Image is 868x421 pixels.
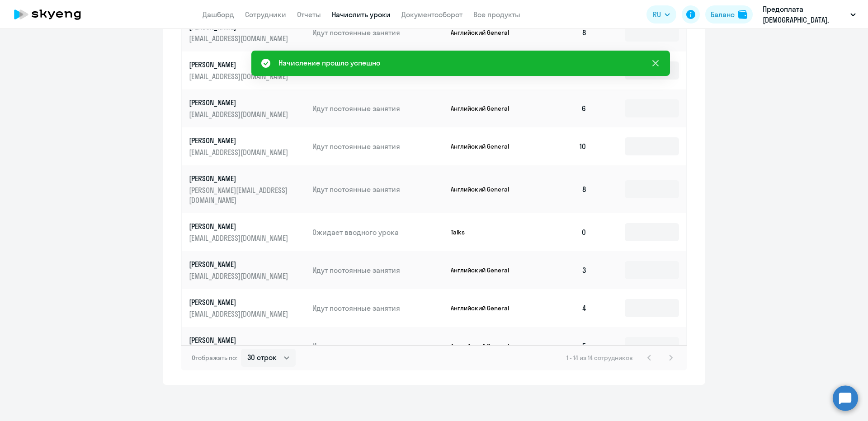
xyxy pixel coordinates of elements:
[531,127,594,165] td: 10
[189,297,290,307] p: [PERSON_NAME]
[203,10,234,19] a: Дашборд
[189,259,290,269] p: [PERSON_NAME]
[705,5,753,23] button: Балансbalance
[763,4,847,25] p: Предоплата [DEMOGRAPHIC_DATA], [GEOGRAPHIC_DATA], ООО
[312,141,443,151] p: Идут постоянные занятия
[189,221,290,231] p: [PERSON_NAME]
[711,9,735,20] div: Баланс
[189,33,290,43] p: [EMAIL_ADDRESS][DOMAIN_NAME]
[312,103,443,113] p: Идут постоянные занятия
[531,89,594,127] td: 6
[401,10,462,19] a: Документооборот
[189,98,290,108] p: [PERSON_NAME]
[189,335,290,345] p: [PERSON_NAME]
[189,109,290,119] p: [EMAIL_ADDRESS][DOMAIN_NAME]
[646,5,676,23] button: RU
[312,303,443,313] p: Идут постоянные занятия
[189,271,290,281] p: [EMAIL_ADDRESS][DOMAIN_NAME]
[189,22,305,43] a: [PERSON_NAME][EMAIL_ADDRESS][DOMAIN_NAME]
[451,28,519,37] p: Английский General
[189,335,305,357] a: [PERSON_NAME][EMAIL_ADDRESS][DOMAIN_NAME]
[758,4,860,25] button: Предоплата [DEMOGRAPHIC_DATA], [GEOGRAPHIC_DATA], ООО
[312,28,443,37] p: Идут постоянные занятия
[451,304,519,312] p: Английский General
[451,266,519,274] p: Английский General
[531,165,594,213] td: 8
[189,136,290,145] p: [PERSON_NAME]
[189,173,305,205] a: [PERSON_NAME][PERSON_NAME][EMAIL_ADDRESS][DOMAIN_NAME]
[531,289,594,327] td: 4
[189,185,290,205] p: [PERSON_NAME][EMAIL_ADDRESS][DOMAIN_NAME]
[189,60,305,81] a: [PERSON_NAME][EMAIL_ADDRESS][DOMAIN_NAME]
[189,136,305,157] a: [PERSON_NAME][EMAIL_ADDRESS][DOMAIN_NAME]
[189,71,290,81] p: [EMAIL_ADDRESS][DOMAIN_NAME]
[312,227,443,237] p: Ожидает вводного урока
[451,142,519,150] p: Английский General
[189,297,305,319] a: [PERSON_NAME][EMAIL_ADDRESS][DOMAIN_NAME]
[312,341,443,351] p: Идут постоянные занятия
[473,10,520,19] a: Все продукты
[189,173,290,183] p: [PERSON_NAME]
[451,228,519,236] p: Talks
[531,251,594,289] td: 3
[297,10,321,19] a: Отчеты
[312,184,443,194] p: Идут постоянные занятия
[192,354,237,362] span: Отображать по:
[451,104,519,112] p: Английский General
[189,259,305,281] a: [PERSON_NAME][EMAIL_ADDRESS][DOMAIN_NAME]
[653,9,661,20] span: RU
[189,147,290,157] p: [EMAIL_ADDRESS][DOMAIN_NAME]
[189,98,305,119] a: [PERSON_NAME][EMAIL_ADDRESS][DOMAIN_NAME]
[332,10,391,19] a: Начислить уроки
[245,10,286,19] a: Сотрудники
[189,60,290,70] p: [PERSON_NAME]
[189,233,290,243] p: [EMAIL_ADDRESS][DOMAIN_NAME]
[531,14,594,51] td: 8
[189,221,305,243] a: [PERSON_NAME][EMAIL_ADDRESS][DOMAIN_NAME]
[531,327,594,365] td: 5
[531,213,594,251] td: 0
[312,265,443,275] p: Идут постоянные занятия
[566,354,633,362] span: 1 - 14 из 14 сотрудников
[451,185,519,193] p: Английский General
[278,57,380,68] div: Начисление прошло успешно
[451,342,519,350] p: Английский General
[738,10,747,19] img: balance
[189,309,290,319] p: [EMAIL_ADDRESS][DOMAIN_NAME]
